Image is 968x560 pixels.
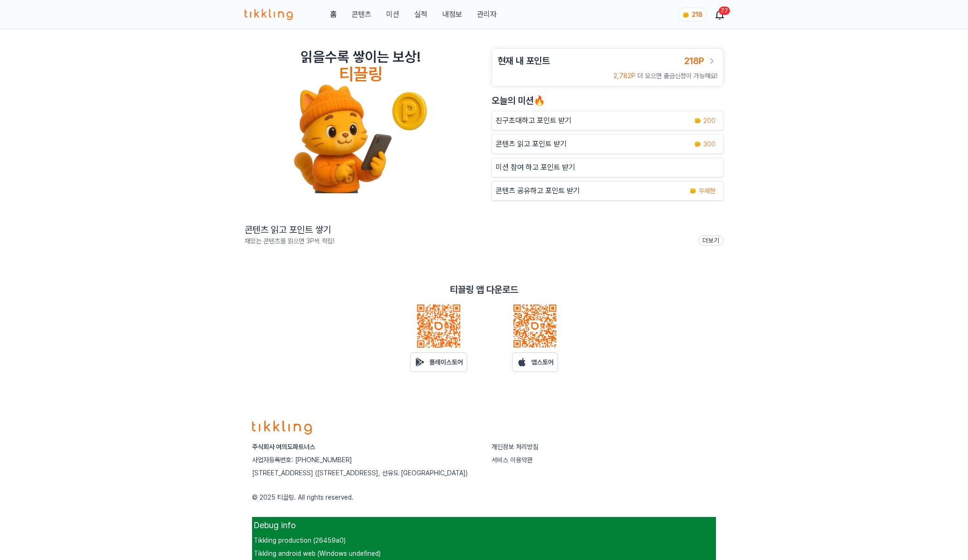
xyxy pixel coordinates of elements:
[496,115,571,126] p: 친구초대하고 포인트 받기
[252,468,477,478] p: [STREET_ADDRESS] ([STREET_ADDRESS], 선유도 [GEOGRAPHIC_DATA])
[513,304,557,349] img: qrcode_ios
[682,11,690,19] img: coin
[429,357,463,367] p: 플레이스토어
[491,456,533,464] a: 서비스 이용약관
[614,72,636,80] span: 2,782P
[254,536,714,545] p: Tikkling production (26459a0)
[491,94,723,107] h2: 오늘의 미션🔥
[339,65,383,84] h4: 티끌링
[245,223,334,236] h2: 콘텐츠 읽고 포인트 쌓기
[498,54,550,67] h3: 현재 내 포인트
[684,54,717,67] a: 218P
[496,138,567,150] p: 콘텐츠 읽고 포인트 받기
[416,304,461,349] img: qrcode_android
[512,352,558,372] a: 앱스토어
[491,158,723,177] button: 미션 참여 하고 포인트 받기
[496,185,580,196] p: 콘텐츠 공유하고 포인트 받기
[491,181,723,201] a: 콘텐츠 공유하고 포인트 받기 coin 무제한
[410,352,467,372] a: 플레이스토어
[301,48,420,65] h2: 읽을수록 쌓이는 보상!
[252,493,716,502] p: © 2025 티끌링. All rights reserved.
[678,7,705,22] a: coin 218
[531,357,554,367] p: 앱스토어
[716,9,723,20] a: 77
[692,11,702,18] span: 218
[491,111,723,131] button: 친구초대하고 포인트 받기 coin 200
[245,9,293,20] img: 티끌링
[699,186,715,196] span: 무제한
[450,283,518,296] p: 티끌링 앱 다운로드
[254,549,714,558] p: Tikkling android web (Windows undefined)
[684,55,704,66] span: 218P
[698,235,723,246] a: 더보기
[637,72,717,80] span: 더 모으면 출금신청이 가능해요!
[352,9,371,20] a: 콘텐츠
[252,455,477,465] p: 사업자등록번호: [PHONE_NUMBER]
[703,116,715,125] span: 200
[694,140,701,148] img: coin
[254,519,714,532] h2: Debug info
[252,421,312,435] img: logo
[694,117,701,124] img: coin
[689,187,697,195] img: coin
[442,9,462,20] a: 내정보
[491,443,538,451] a: 개인정보 처리방침
[330,9,337,20] a: 홈
[414,9,427,20] a: 실적
[386,9,399,20] button: 미션
[293,84,428,193] img: tikkling_character
[496,162,575,173] p: 미션 참여 하고 포인트 받기
[252,442,477,451] p: 주식회사 여의도파트너스
[477,9,497,20] a: 관리자
[245,236,334,246] p: 재밌는 콘텐츠를 읽으면 3P씩 적립!
[703,139,715,149] span: 300
[491,134,723,154] a: 콘텐츠 읽고 포인트 받기 coin 300
[719,7,730,15] div: 77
